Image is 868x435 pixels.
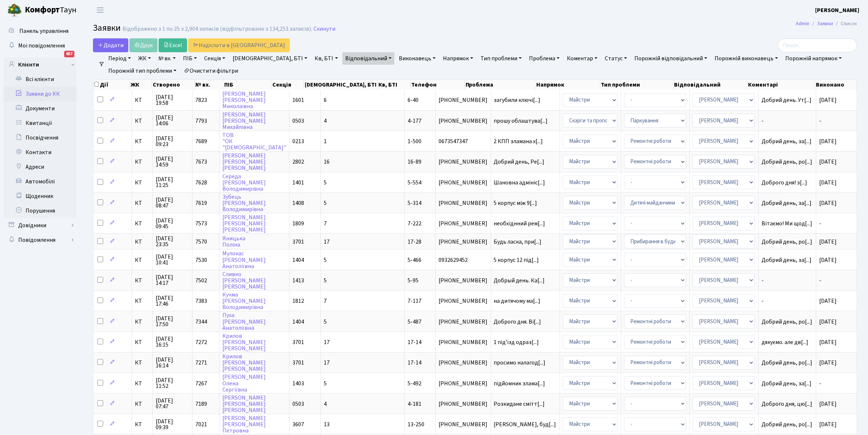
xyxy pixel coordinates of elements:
[747,80,815,90] th: Коментарі
[674,80,748,90] th: Відповідальний
[408,117,421,125] span: 4-177
[135,138,149,144] span: КТ
[195,338,207,346] span: 7272
[195,238,207,246] span: 7570
[819,276,821,285] span: -
[195,256,207,264] span: 7530
[439,97,487,103] span: [PHONE_NUMBER]
[25,4,60,16] b: Комфорт
[156,156,189,168] span: [DATE] 14:59
[222,111,266,131] a: [PERSON_NAME][PERSON_NAME]Михайлівна
[564,52,600,65] a: Коментар
[292,338,304,346] span: 3701
[156,94,189,106] span: [DATE] 19:58
[135,52,154,65] a: ЖК
[195,276,207,285] span: 7502
[292,276,304,285] span: 1413
[439,278,487,283] span: [PHONE_NUMBER]
[494,256,539,264] span: 5 корпус 12 під[...]
[135,278,149,283] span: КТ
[4,38,77,53] a: Мої повідомлення657
[195,117,207,125] span: 7793
[292,137,304,145] span: 0213
[494,420,556,428] span: [PERSON_NAME], буд[...]
[324,96,327,104] span: 6
[156,176,189,188] span: [DATE] 11:25
[396,52,439,65] a: Виконавець
[91,4,109,16] button: Переключити навігацію
[181,65,241,77] a: Очистити фільтри
[292,379,304,388] span: 1403
[762,137,811,145] span: Добрий день, за[...]
[819,96,837,104] span: [DATE]
[762,359,812,367] span: Добрий день, ро[...]
[4,57,77,72] a: Клієнти
[222,152,266,172] a: [PERSON_NAME][PERSON_NAME][PERSON_NAME]
[222,90,266,110] a: [PERSON_NAME][PERSON_NAME]Миколаївна
[156,218,189,229] span: [DATE] 09:45
[410,80,465,90] th: Телефон
[494,179,545,187] span: Шановна адмініс[...]
[408,199,421,207] span: 5-314
[223,80,272,90] th: ПІБ
[292,359,304,367] span: 3701
[439,257,487,263] span: 0932629452
[408,318,421,326] span: 5-487
[408,420,424,428] span: 13-250
[762,278,813,283] span: -
[324,220,327,228] span: 7
[408,297,421,305] span: 7-117
[439,200,487,206] span: [PHONE_NUMBER]
[342,52,394,65] a: Відповідальний
[156,136,189,147] span: [DATE] 09:23
[494,137,543,145] span: 2 КПП зламана х[...]
[819,400,837,408] span: [DATE]
[272,80,304,90] th: Секція
[4,145,77,160] a: Контакти
[292,256,304,264] span: 1404
[324,318,327,326] span: 5
[4,203,77,218] a: Порушення
[324,238,330,246] span: 17
[195,199,207,207] span: 7619
[819,256,837,264] span: [DATE]
[25,4,77,16] span: Таун
[440,52,476,65] a: Напрямок
[4,24,77,38] a: Панель управління
[439,360,487,366] span: [PHONE_NUMBER]
[494,400,545,408] span: Розкидане смітт[...]
[819,117,821,125] span: -
[439,138,487,144] span: 0673547347
[324,420,330,428] span: 13
[155,52,179,65] a: № вх.
[292,220,304,228] span: 1809
[93,22,121,34] span: Заявки
[494,338,539,346] span: 1 підʼїзд одраз[...]
[292,297,304,305] span: 1812
[408,158,421,166] span: 16-89
[222,193,266,213] a: Зубець[PERSON_NAME]Володимирівна
[195,400,207,408] span: 7189
[819,338,837,346] span: [DATE]
[762,158,812,166] span: Добрий день, ро[...]
[815,6,859,15] a: [PERSON_NAME]
[195,96,207,104] span: 7823
[222,394,266,414] a: [PERSON_NAME][PERSON_NAME][PERSON_NAME]
[135,118,149,124] span: КТ
[762,238,812,246] span: Добрий день, ро[...]
[439,381,487,386] span: [PHONE_NUMBER]
[195,297,207,305] span: 7383
[819,297,837,305] span: [DATE]
[152,80,195,90] th: Створено
[156,236,189,247] span: [DATE] 23:35
[762,338,808,346] span: дякуємо. але дв[...]
[135,381,149,386] span: КТ
[815,6,859,14] b: [PERSON_NAME]
[222,291,266,311] a: Кучма[PERSON_NAME]Володимирівна
[222,312,266,332] a: Пуха[PERSON_NAME]Анатоліївна
[222,250,266,270] a: Мулокас[PERSON_NAME]Анатоліївна
[195,359,207,367] span: 7271
[19,27,69,35] span: Панель управління
[408,338,421,346] span: 17-14
[156,377,189,389] span: [DATE] 11:52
